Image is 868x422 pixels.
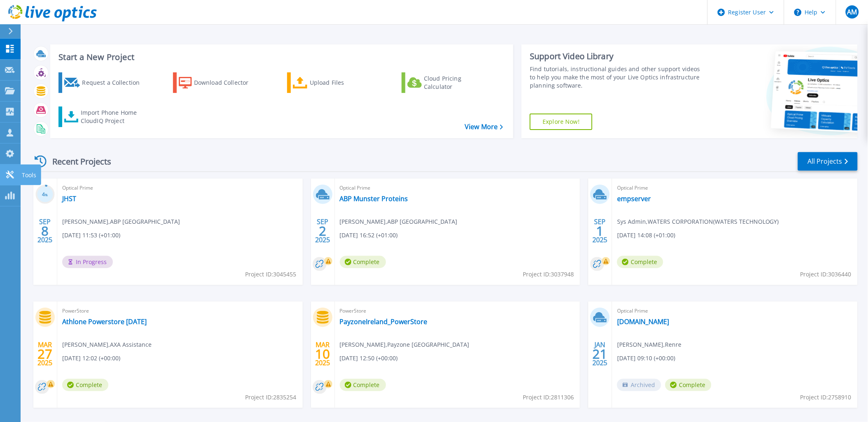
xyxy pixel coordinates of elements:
[62,318,147,326] a: Athlone Powerstore [DATE]
[800,270,852,279] span: Project ID: 3036440
[62,231,120,240] span: [DATE] 11:53 (+01:00)
[246,393,297,402] span: Project ID: 2835254
[523,270,574,279] span: Project ID: 3037948
[617,183,853,192] span: Optical Prime
[62,183,298,192] span: Optical Prime
[340,318,428,326] a: PayzoneIreland_PowerStore
[617,306,853,315] span: Optical Prime
[62,306,298,315] span: PowerStore
[35,190,55,199] h3: 4
[465,123,503,131] a: View More
[617,354,675,363] span: [DATE] 09:10 (+00:00)
[340,256,386,268] span: Complete
[597,227,604,234] span: 1
[530,51,702,62] div: Support Video Library
[246,270,297,279] span: Project ID: 3045455
[340,340,470,349] span: [PERSON_NAME] , Payzone [GEOGRAPHIC_DATA]
[593,350,608,357] span: 21
[62,340,152,349] span: [PERSON_NAME] , AXA Assistance
[617,340,681,349] span: [PERSON_NAME] , Renre
[424,74,490,91] div: Cloud Pricing Calculator
[315,350,330,357] span: 10
[58,53,503,62] h3: Start a New Project
[82,74,148,91] div: Request a Collection
[37,350,52,357] span: 27
[592,339,608,369] div: JAN 2025
[340,354,398,363] span: [DATE] 12:50 (+00:00)
[81,109,145,125] div: Import Phone Home CloudIQ Project
[340,231,398,240] span: [DATE] 16:52 (+01:00)
[315,339,330,369] div: MAR 2025
[340,306,576,315] span: PowerStore
[45,192,48,197] span: %
[617,318,669,326] a: [DOMAIN_NAME]
[37,216,53,246] div: SEP 2025
[32,151,122,172] div: Recent Projects
[800,393,852,402] span: Project ID: 2758910
[402,72,494,93] a: Cloud Pricing Calculator
[340,183,576,192] span: Optical Prime
[665,379,711,391] span: Complete
[340,195,408,203] a: ABP Munster Proteins
[340,217,458,226] span: [PERSON_NAME] , ABP [GEOGRAPHIC_DATA]
[62,217,180,226] span: [PERSON_NAME] , ABP [GEOGRAPHIC_DATA]
[617,217,779,226] span: Sys Admin , WATERS CORPORATION(WATERS TECHNOLOGY)
[523,393,574,402] span: Project ID: 2811306
[617,195,651,203] a: empserver
[37,339,53,369] div: MAR 2025
[62,195,76,203] a: JHST
[62,256,113,268] span: In Progress
[617,379,661,391] span: Archived
[798,152,858,171] a: All Projects
[62,354,120,363] span: [DATE] 12:02 (+00:00)
[319,227,326,234] span: 2
[310,74,376,91] div: Upload Files
[22,165,36,186] p: Tools
[41,227,49,234] span: 8
[62,379,108,391] span: Complete
[340,379,386,391] span: Complete
[287,72,379,93] a: Upload Files
[617,256,663,268] span: Complete
[194,74,260,91] div: Download Collector
[847,9,857,15] span: AM
[530,65,702,90] div: Find tutorials, instructional guides and other support videos to help you make the most of your L...
[315,216,330,246] div: SEP 2025
[58,72,150,93] a: Request a Collection
[530,114,592,130] a: Explore Now!
[592,216,608,246] div: SEP 2025
[173,72,265,93] a: Download Collector
[617,231,675,240] span: [DATE] 14:08 (+01:00)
